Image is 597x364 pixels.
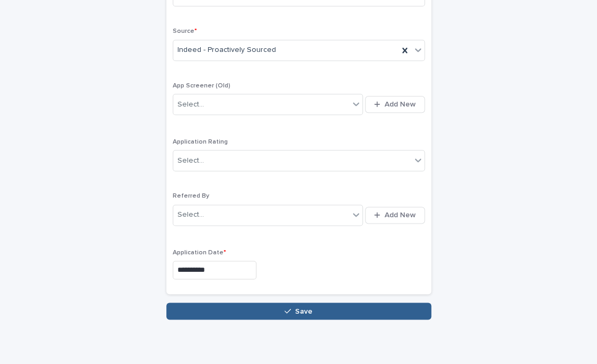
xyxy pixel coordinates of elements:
[173,83,230,89] span: App Screener (Old)
[166,303,431,319] button: Save
[173,28,197,34] span: Source
[385,101,416,108] span: Add New
[295,307,313,315] span: Save
[173,139,228,145] span: Application Rating
[173,193,209,199] span: Referred By
[385,211,416,219] span: Add New
[365,96,424,113] button: Add New
[177,209,204,220] div: Select...
[177,99,204,110] div: Select...
[177,45,276,56] span: Indeed - Proactively Sourced
[365,207,424,224] button: Add New
[173,250,226,256] span: Application Date
[177,155,204,166] div: Select...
